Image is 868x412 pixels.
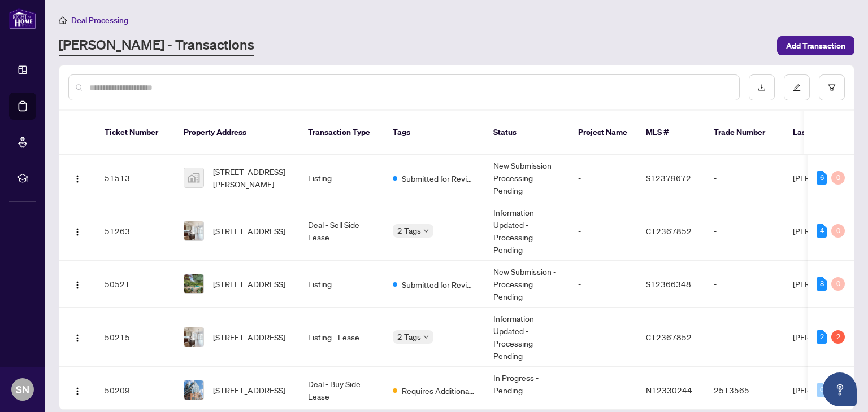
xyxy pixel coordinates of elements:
[68,381,86,399] button: Logo
[96,308,175,367] td: 50215
[831,277,845,291] div: 0
[484,201,569,261] td: Information Updated - Processing Pending
[831,171,845,185] div: 0
[213,225,285,237] span: [STREET_ADDRESS]
[484,308,569,367] td: Information Updated - Processing Pending
[59,36,254,56] a: [PERSON_NAME] - Transactions
[758,84,766,91] span: download
[184,327,203,347] img: thumbnail-img
[96,155,175,201] td: 51513
[831,224,845,238] div: 0
[213,331,285,343] span: [STREET_ADDRESS]
[423,228,429,234] span: down
[705,155,784,201] td: -
[569,155,637,201] td: -
[9,8,36,29] img: logo
[397,330,421,343] span: 2 Tags
[569,261,637,308] td: -
[484,111,569,155] th: Status
[423,334,429,340] span: down
[646,173,691,183] span: S12379672
[184,221,203,240] img: thumbnail-img
[484,261,569,308] td: New Submission - Processing Pending
[402,278,475,291] span: Submitted for Review
[831,330,845,344] div: 2
[817,171,827,185] div: 6
[299,111,384,155] th: Transaction Type
[68,275,86,293] button: Logo
[646,332,692,342] span: C12367852
[73,334,82,343] img: Logo
[59,16,67,24] span: home
[784,74,810,100] button: edit
[299,155,384,201] td: Listing
[184,274,203,293] img: thumbnail-img
[213,384,285,396] span: [STREET_ADDRESS]
[96,111,175,155] th: Ticket Number
[299,261,384,308] td: Listing
[749,74,775,100] button: download
[68,222,86,240] button: Logo
[71,15,128,25] span: Deal Processing
[819,74,845,100] button: filter
[828,84,836,91] span: filter
[705,261,784,308] td: -
[817,224,827,238] div: 4
[637,111,705,155] th: MLS #
[705,111,784,155] th: Trade Number
[175,111,299,155] th: Property Address
[73,227,82,236] img: Logo
[777,36,854,55] button: Add Transaction
[646,279,691,289] span: S12366348
[299,308,384,367] td: Listing - Lease
[73,280,82,290] img: Logo
[73,174,82,183] img: Logo
[397,224,421,237] span: 2 Tags
[213,165,290,190] span: [STREET_ADDRESS][PERSON_NAME]
[705,201,784,261] td: -
[184,168,203,187] img: thumbnail-img
[384,111,484,155] th: Tags
[823,372,857,406] button: Open asap
[96,201,175,261] td: 51263
[705,308,784,367] td: -
[299,201,384,261] td: Deal - Sell Side Lease
[96,261,175,308] td: 50521
[68,328,86,346] button: Logo
[569,111,637,155] th: Project Name
[402,384,475,397] span: Requires Additional Docs
[786,37,845,55] span: Add Transaction
[793,84,801,91] span: edit
[402,172,475,185] span: Submitted for Review
[484,155,569,201] td: New Submission - Processing Pending
[646,226,692,236] span: C12367852
[569,308,637,367] td: -
[184,380,203,400] img: thumbnail-img
[569,201,637,261] td: -
[73,387,82,396] img: Logo
[817,330,827,344] div: 2
[646,385,692,395] span: N12330244
[817,277,827,291] div: 8
[213,278,285,290] span: [STREET_ADDRESS]
[68,169,86,187] button: Logo
[16,382,29,397] span: SN
[817,383,827,397] div: 0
